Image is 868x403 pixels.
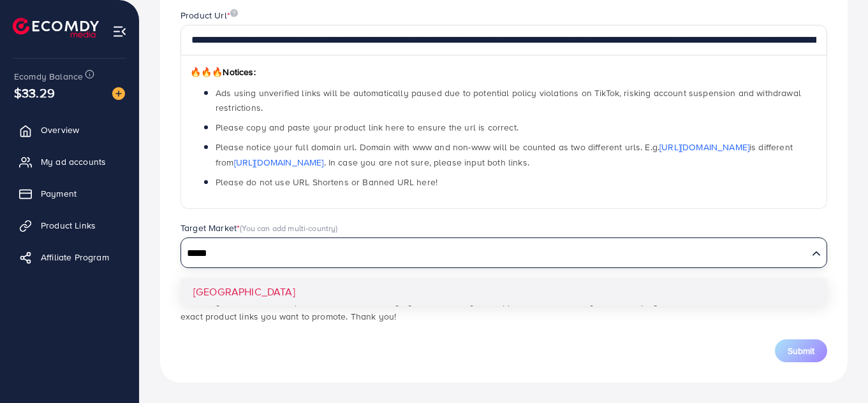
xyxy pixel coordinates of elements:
a: [URL][DOMAIN_NAME] [234,156,324,169]
span: $33.29 [14,83,55,102]
a: Affiliate Program [10,244,129,270]
a: My ad accounts [10,149,129,174]
span: Please do not use URL Shortens or Banned URL here! [216,176,438,188]
label: Product Url [180,9,238,22]
li: [GEOGRAPHIC_DATA] [180,278,827,306]
iframe: Chat [814,346,858,393]
span: 🔥🔥🔥 [190,66,223,78]
span: (You can add multi-country) [240,222,337,234]
img: image [112,87,125,100]
img: menu [112,24,127,39]
a: Overview [10,117,129,143]
img: image [230,9,238,17]
a: Product Links [10,213,129,238]
img: logo [13,18,99,38]
div: Search for option [180,237,827,268]
span: Affiliate Program [41,251,109,264]
input: Search for option [182,244,807,264]
span: Please copy and paste your product link here to ensure the url is correct. [216,121,519,134]
span: Please notice your full domain url. Domain with www and non-www will be counted as two different ... [216,141,793,168]
label: Target Market [180,222,338,234]
span: Ecomdy Balance [14,70,83,83]
span: Product Links [41,219,96,232]
button: Submit [775,339,827,362]
span: Notices: [190,66,256,78]
span: Overview [41,124,79,136]
p: *Note: If you use unverified product links, the Ecomdy system will notify the support team to rev... [180,293,827,324]
span: Submit [788,344,814,357]
span: Ads using unverified links will be automatically paused due to potential policy violations on Tik... [216,87,801,114]
span: Payment [41,187,77,200]
a: Payment [10,181,129,206]
a: [URL][DOMAIN_NAME] [659,141,749,153]
span: My ad accounts [41,155,106,168]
